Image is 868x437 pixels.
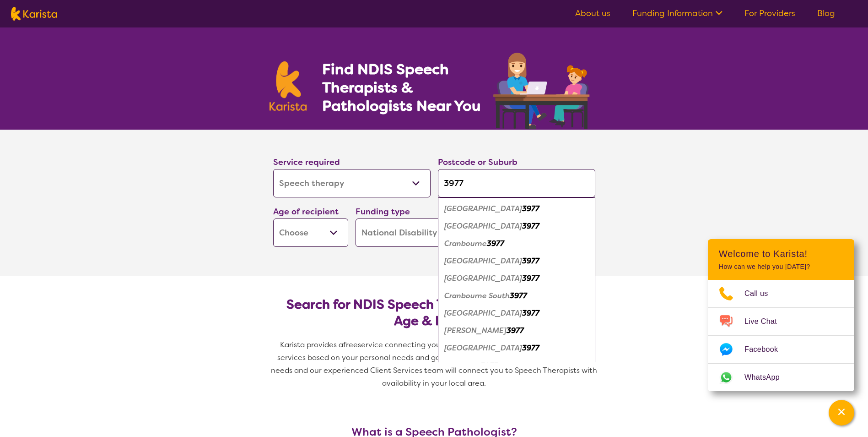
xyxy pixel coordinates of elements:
[11,7,57,21] img: Karista logo
[442,252,591,270] div: Cranbourne East 3977
[444,343,522,353] em: [GEOGRAPHIC_DATA]
[444,256,522,266] em: [GEOGRAPHIC_DATA]
[522,273,539,283] em: 3977
[719,263,843,271] p: How can we help you [DATE]?
[744,8,795,19] a: For Providers
[442,322,591,339] div: Devon Meadows 3977
[343,340,358,350] span: free
[719,248,843,259] h2: Welcome to Karista!
[744,371,791,384] span: WhatsApp
[442,200,591,218] div: Botanic Ridge 3977
[522,308,539,318] em: 3977
[708,280,854,391] ul: Choose channel
[438,157,518,168] label: Postcode or Suburb
[280,296,588,329] h2: Search for NDIS Speech Therapists by Location, Age & Needs
[522,343,539,353] em: 3977
[280,340,343,350] span: Karista provides a
[442,357,591,374] div: Sandhurst 3977
[522,221,539,231] em: 3977
[273,206,339,217] label: Age of recipient
[438,169,595,197] input: Type
[444,273,522,283] em: [GEOGRAPHIC_DATA]
[507,326,524,335] em: 3977
[744,343,789,356] span: Facebook
[444,326,507,335] em: [PERSON_NAME]
[442,305,591,322] div: Cranbourne West 3977
[632,8,722,19] a: Funding Information
[273,157,340,168] label: Service required
[829,400,854,426] button: Channel Menu
[486,49,599,130] img: speech-therapy
[442,270,591,287] div: Cranbourne North 3977
[356,206,410,217] label: Funding type
[442,218,591,235] div: Cannons Creek 3977
[522,256,539,266] em: 3977
[444,239,487,248] em: Cranbourne
[322,60,491,115] h1: Find NDIS Speech Therapists & Pathologists Near You
[510,291,527,300] em: 3977
[444,291,510,300] em: Cranbourne South
[270,61,307,111] img: Karista logo
[522,204,539,213] em: 3977
[744,315,788,328] span: Live Chat
[575,8,610,19] a: About us
[708,364,854,391] a: Web link opens in a new tab.
[480,361,498,370] em: 3977
[444,221,522,231] em: [GEOGRAPHIC_DATA]
[442,287,591,305] div: Cranbourne South 3977
[744,287,779,300] span: Call us
[444,308,522,318] em: [GEOGRAPHIC_DATA]
[444,361,480,370] em: Sandhurst
[444,204,522,213] em: [GEOGRAPHIC_DATA]
[442,235,591,252] div: Cranbourne 3977
[271,340,599,388] span: service connecting you with Speech Pathologists and other NDIS services based on your personal ne...
[442,339,591,357] div: Junction Village 3977
[817,8,835,19] a: Blog
[708,239,854,391] div: Channel Menu
[487,239,504,248] em: 3977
